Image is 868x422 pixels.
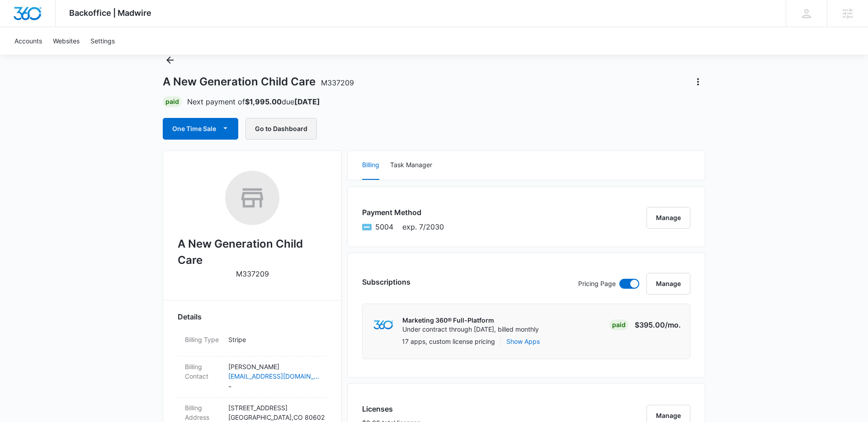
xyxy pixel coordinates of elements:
[185,403,221,422] dt: Billing Address
[69,8,151,18] span: Backoffice | Madwire
[245,97,282,106] strong: $1,995.00
[362,207,444,218] h3: Payment Method
[236,268,269,279] p: M337209
[402,221,444,232] span: exp. 7/2030
[646,273,690,295] button: Manage
[228,362,320,371] p: [PERSON_NAME]
[178,329,327,356] div: Billing TypeStripe
[635,319,681,330] p: $395.00
[245,118,317,140] button: Go to Dashboard
[163,75,354,89] h1: A New Generation Child Care
[402,325,539,334] p: Under contract through [DATE], billed monthly
[47,27,85,55] a: Websites
[163,118,238,140] button: One Time Sale
[185,335,221,344] dt: Billing Type
[362,151,379,180] button: Billing
[665,320,681,329] span: /mo.
[187,96,320,107] p: Next payment of due
[402,337,495,346] p: 17 apps, custom license pricing
[691,75,705,89] button: Actions
[506,337,540,346] button: Show Apps
[185,362,221,381] dt: Billing Contact
[390,151,432,180] button: Task Manager
[402,316,539,325] p: Marketing 360® Full-Platform
[178,311,202,322] span: Details
[362,403,420,414] h3: Licenses
[228,362,320,392] dd: -
[646,207,690,229] button: Manage
[375,221,393,232] span: American Express ending with
[178,356,327,398] div: Billing Contact[PERSON_NAME][EMAIL_ADDRESS][DOMAIN_NAME]-
[228,335,320,344] p: Stripe
[609,319,628,330] div: Paid
[294,97,320,106] strong: [DATE]
[163,96,182,107] div: Paid
[85,27,120,55] a: Settings
[9,27,47,55] a: Accounts
[578,279,616,289] p: Pricing Page
[178,236,327,268] h2: A New Generation Child Care
[228,371,320,381] a: [EMAIL_ADDRESS][DOMAIN_NAME]
[362,277,410,287] h3: Subscriptions
[373,320,393,330] img: marketing360Logo
[163,53,177,67] button: Back
[321,78,354,87] span: M337209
